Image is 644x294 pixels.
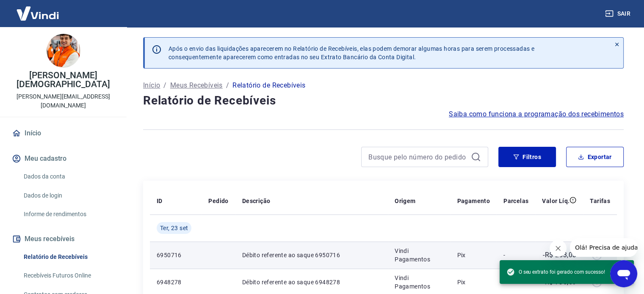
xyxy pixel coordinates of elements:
[226,80,229,91] p: /
[7,92,120,110] p: [PERSON_NAME][EMAIL_ADDRESS][DOMAIN_NAME]
[157,278,195,286] p: 6948278
[242,278,381,286] p: Débito referente ao saque 6948278
[457,197,490,205] p: Pagamento
[10,124,116,143] a: Início
[368,151,467,163] input: Busque pelo número do pedido
[570,238,637,257] iframe: Mensagem da empresa
[603,6,634,22] button: Sair
[395,274,443,291] p: Vindi Pagamentos
[457,278,490,286] p: Pix
[242,197,271,205] p: Descrição
[10,149,116,168] button: Meu cadastro
[143,92,624,109] h4: Relatório de Recebíveis
[498,147,556,167] button: Filtros
[143,80,160,91] a: Início
[20,168,116,185] a: Dados da conta
[10,0,65,26] img: Vindi
[170,80,223,91] a: Meus Recebíveis
[449,109,624,119] a: Saiba como funciona a programação dos recebimentos
[20,206,116,223] a: Informe de rendimentos
[610,260,637,287] iframe: Botão para abrir a janela de mensagens
[10,230,116,248] button: Meus recebíveis
[157,197,163,205] p: ID
[503,251,528,259] p: -
[395,247,443,264] p: Vindi Pagamentos
[506,268,605,276] span: O seu extrato foi gerado com sucesso!
[550,240,567,257] iframe: Fechar mensagem
[20,267,116,284] a: Recebíveis Futuros Online
[242,251,381,259] p: Débito referente ao saque 6950716
[395,197,415,205] p: Origem
[20,248,116,266] a: Relatório de Recebíveis
[542,197,569,205] p: Valor Líq.
[208,197,228,205] p: Pedido
[5,6,71,13] span: Olá! Precisa de ajuda?
[457,251,490,259] p: Pix
[590,197,610,205] p: Tarifas
[157,251,195,259] p: 6950716
[20,187,116,204] a: Dados de login
[7,71,120,89] p: [PERSON_NAME][DEMOGRAPHIC_DATA]
[169,44,534,61] p: Após o envio das liquidações aparecerem no Relatório de Recebíveis, elas podem demorar algumas ho...
[543,250,576,260] p: -R$ 253,03
[503,197,528,205] p: Parcelas
[566,147,624,167] button: Exportar
[47,34,80,68] img: 2b622844-b15b-4f78-8782-d98eee93cc2c.jpeg
[163,80,166,91] p: /
[160,224,188,232] span: Ter, 23 set
[232,80,305,91] p: Relatório de Recebíveis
